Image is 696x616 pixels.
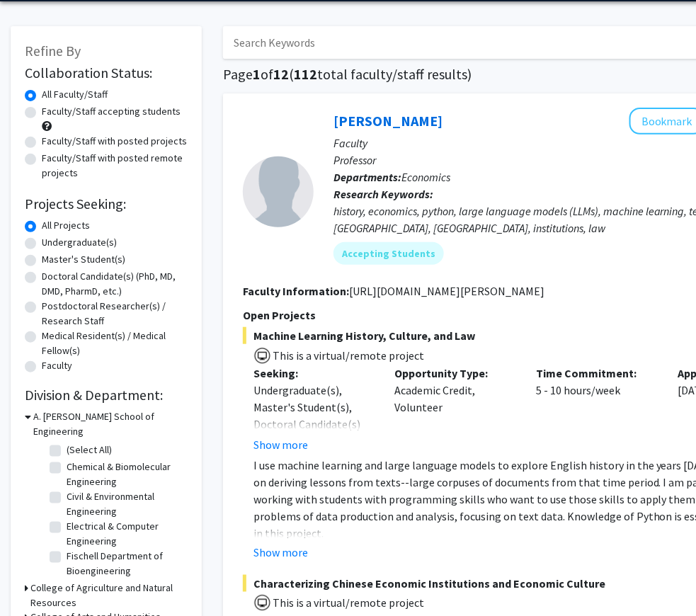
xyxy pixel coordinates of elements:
fg-read-more: [URL][DOMAIN_NAME][PERSON_NAME] [349,284,544,298]
label: Chemical & Biomolecular Engineering [67,460,184,489]
h2: Division & Department: [25,387,188,404]
label: (Select All) [67,443,112,457]
div: Academic Credit, Volunteer [384,365,526,453]
label: Medical Resident(s) / Medical Fellow(s) [42,329,188,358]
p: Time Commitment: [537,365,657,382]
label: Undergraduate(s) [42,235,117,250]
label: Doctoral Candidate(s) (PhD, MD, DMD, PharmD, etc.) [42,269,188,299]
label: Faculty/Staff with posted projects [42,134,187,149]
label: Faculty/Staff accepting students [42,104,181,119]
mat-chip: Accepting Students [333,242,444,265]
p: Opportunity Type: [395,365,515,382]
label: Faculty [42,358,72,373]
button: Show more [253,436,308,453]
span: Economics [401,170,450,184]
label: Master's Student(s) [42,252,125,267]
b: Research Keywords: [333,187,433,201]
label: Materials Science & Engineering [67,578,184,608]
button: Show more [253,544,308,561]
label: Civil & Environmental Engineering [67,489,184,519]
h3: A. [PERSON_NAME] School of Engineering [33,409,188,439]
span: 12 [273,65,289,83]
h3: College of Agriculture and Natural Resources [30,581,188,610]
h2: Collaboration Status: [25,64,188,81]
p: Seeking: [253,365,374,382]
label: Fischell Department of Bioengineering [67,549,184,578]
iframe: Chat [11,552,60,605]
a: [PERSON_NAME] [333,112,443,130]
label: Postdoctoral Researcher(s) / Research Staff [42,299,188,329]
div: Undergraduate(s), Master's Student(s), Doctoral Candidate(s) (PhD, MD, DMD, PharmD, etc.) [253,382,374,467]
label: All Faculty/Staff [42,87,108,102]
span: 112 [294,65,317,83]
span: Refine By [25,42,81,59]
div: 5 - 10 hours/week [526,365,668,453]
label: All Projects [42,218,90,233]
b: Departments: [333,170,401,184]
b: Faculty Information: [243,284,349,298]
label: Electrical & Computer Engineering [67,519,184,549]
h2: Projects Seeking: [25,195,188,212]
span: 1 [253,65,261,83]
label: Faculty/Staff with posted remote projects [42,151,188,181]
span: This is a virtual/remote project [271,348,424,363]
span: This is a virtual/remote project [271,595,424,610]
